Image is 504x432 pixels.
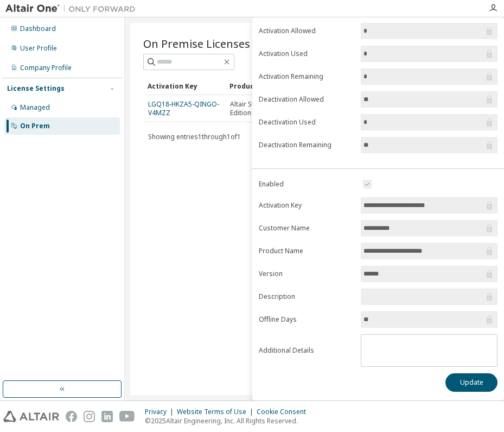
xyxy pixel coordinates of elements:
[20,103,50,112] div: Managed
[5,3,141,14] img: Altair One
[7,84,65,93] div: License Settings
[20,24,56,33] div: Dashboard
[66,411,77,422] img: facebook.svg
[259,72,354,81] label: Activation Remaining
[259,201,354,210] label: Activation Key
[259,180,354,189] label: Enabled
[259,224,354,233] label: Customer Name
[259,315,354,324] label: Offline Days
[259,346,354,355] label: Additional Details
[20,44,57,53] div: User Profile
[145,408,177,416] div: Privacy
[148,132,241,141] span: Showing entries 1 through 1 of 1
[84,411,95,422] img: instagram.svg
[259,270,354,278] label: Version
[20,64,72,72] div: Company Profile
[259,27,354,35] label: Activation Allowed
[257,408,312,416] div: Cookie Consent
[143,36,266,51] span: On Premise Licenses (1)
[148,77,221,95] div: Activation Key
[148,99,219,117] a: LGQ18-HKZA5-QINGO-V4MZZ
[119,411,135,422] img: youtube.svg
[259,118,354,127] label: Deactivation Used
[259,95,354,104] label: Deactivation Allowed
[229,77,275,95] div: Product
[230,100,275,117] span: Altair Student Edition
[145,416,312,425] p: © 2025 Altair Engineering, Inc. All Rights Reserved.
[177,408,257,416] div: Website Terms of Use
[259,247,354,255] label: Product Name
[445,373,497,392] button: Update
[259,49,354,58] label: Activation Used
[259,292,354,301] label: Description
[20,122,50,130] div: On Prem
[3,411,59,422] img: altair_logo.svg
[101,411,113,422] img: linkedin.svg
[259,141,354,149] label: Deactivation Remaining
